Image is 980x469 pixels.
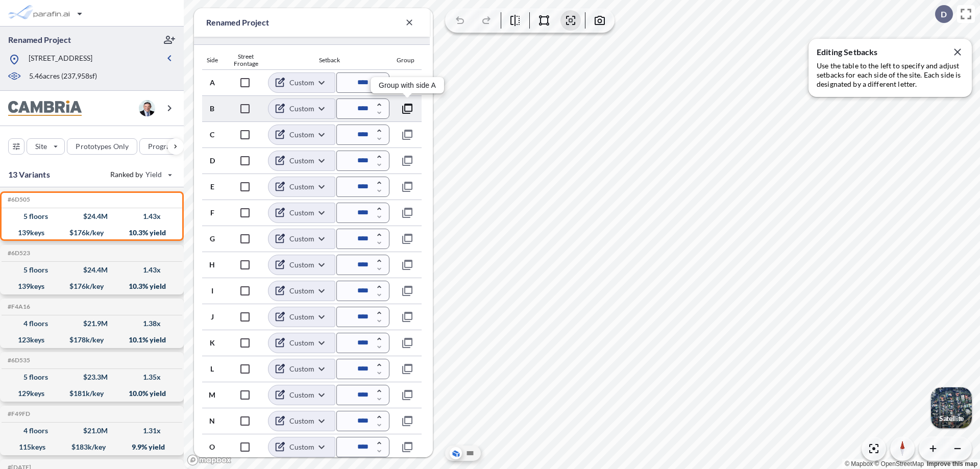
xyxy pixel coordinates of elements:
button: Program [139,138,194,155]
div: Custom [268,228,335,250]
p: Custom [289,78,314,88]
button: Aerial View [450,447,462,459]
button: Site Plan [464,447,476,459]
div: I [202,287,223,294]
p: Renamed Project [8,34,71,45]
p: Use the table to the left to specify and adjust setbacks for each side of the site. Each side is ... [817,61,964,89]
div: A [202,79,223,86]
div: Custom [268,202,335,224]
div: K [202,339,223,347]
a: Mapbox homepage [187,454,232,466]
button: Site [27,138,65,155]
p: Group with side A [379,81,436,89]
div: Custom [268,332,335,354]
div: J [202,313,223,320]
div: C [202,131,223,138]
div: Custom [268,358,335,380]
p: [STREET_ADDRESS] [29,53,92,66]
img: BrandImage [8,101,82,116]
p: Program [148,141,177,152]
div: H [202,261,223,268]
div: O [202,443,223,451]
div: Custom [268,410,335,432]
a: OpenStreetMap [874,460,924,467]
p: Renamed Project [206,16,311,29]
button: Prototypes Only [67,138,137,155]
p: Custom [289,208,314,218]
div: Custom [268,280,335,302]
p: D [941,10,947,19]
p: Editing Setbacks [817,47,964,57]
p: Custom [289,390,314,400]
h5: Click to copy the code [6,303,30,310]
div: Custom [268,124,335,145]
p: Custom [289,104,314,114]
p: Custom [289,130,314,140]
div: Custom [268,72,335,93]
div: Street Frontage [222,53,269,67]
img: user logo [139,100,155,116]
div: B [202,105,223,112]
p: Custom [289,364,314,374]
h5: Click to copy the code [6,357,30,364]
p: 13 Variants [8,168,50,181]
div: D [202,157,223,164]
div: M [202,391,223,399]
h5: Click to copy the code [6,196,30,203]
div: Custom [268,306,335,328]
img: Switcher Image [931,387,972,428]
p: Satellite [939,414,964,423]
div: Custom [268,254,335,276]
p: Custom [289,260,314,270]
div: G [202,235,223,242]
div: L [202,365,223,373]
p: Custom [289,182,314,192]
p: Prototypes Only [76,141,129,152]
span: Yield [145,169,162,180]
p: Custom [289,234,314,244]
p: 5.46 acres ( 237,958 sf) [29,71,97,82]
a: Improve this map [927,460,977,467]
div: Custom [268,176,335,198]
div: Setback [269,57,389,64]
button: Switcher ImageSatellite [931,387,972,428]
div: Custom [268,384,335,406]
div: Side [202,57,222,64]
p: Custom [289,286,314,296]
div: Custom [268,98,335,119]
div: F [202,209,223,216]
div: Custom [268,436,335,458]
p: Custom [289,156,314,166]
div: N [202,417,223,425]
p: Custom [289,442,314,452]
a: Mapbox [845,460,873,467]
h5: Click to copy the code [6,410,30,417]
div: Custom [268,150,335,171]
button: Ranked by Yield [102,166,179,183]
p: Custom [289,312,314,322]
p: Site [35,141,47,152]
p: Custom [289,338,314,348]
h5: Click to copy the code [6,250,30,257]
div: Group [389,57,422,64]
p: Custom [289,416,314,426]
div: E [202,183,223,190]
